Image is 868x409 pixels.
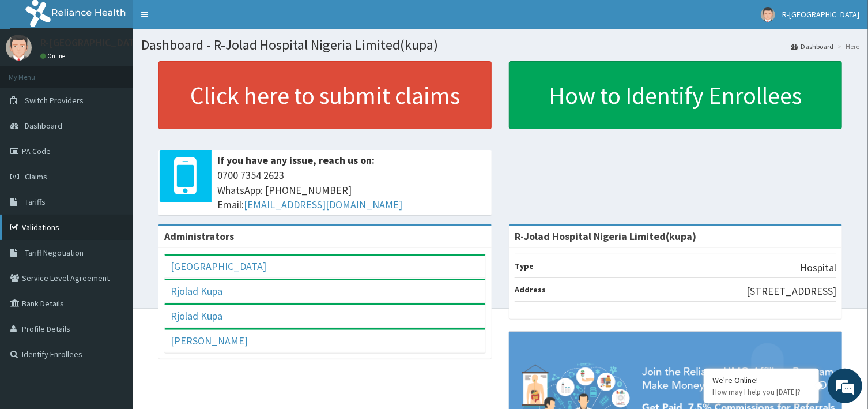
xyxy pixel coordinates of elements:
span: 0700 7354 2623 WhatsApp: [PHONE_NUMBER] Email: [217,168,486,212]
b: If you have any issue, reach us on: [217,153,375,167]
a: Dashboard [791,42,833,51]
p: Hospital [800,260,836,275]
span: Dashboard [25,121,62,131]
p: [STREET_ADDRESS] [746,284,836,299]
img: User Image [6,35,32,61]
a: Click here to submit claims [158,61,492,129]
img: User Image [761,7,775,22]
b: Address [515,284,546,295]
p: R-[GEOGRAPHIC_DATA] [40,37,144,48]
a: [EMAIL_ADDRESS][DOMAIN_NAME] [244,198,402,211]
li: Here [835,42,859,51]
span: Claims [25,171,47,182]
span: Switch Providers [25,95,84,106]
b: Administrators [164,230,234,243]
span: R-[GEOGRAPHIC_DATA] [782,9,859,20]
a: How to Identify Enrollees [509,61,842,129]
a: Online [40,52,68,60]
span: Tariff Negotiation [25,247,84,258]
strong: R-Jolad Hospital Nigeria Limited(kupa) [515,230,696,243]
b: Type [515,261,534,271]
a: Rjolad Kupa [171,309,222,322]
span: Tariffs [25,197,46,207]
div: We're Online! [712,375,810,385]
a: [GEOGRAPHIC_DATA] [171,260,266,273]
p: How may I help you today? [712,387,810,397]
a: Rjolad Kupa [171,284,222,298]
a: [PERSON_NAME] [171,334,248,347]
h1: Dashboard - R-Jolad Hospital Nigeria Limited(kupa) [141,37,859,52]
